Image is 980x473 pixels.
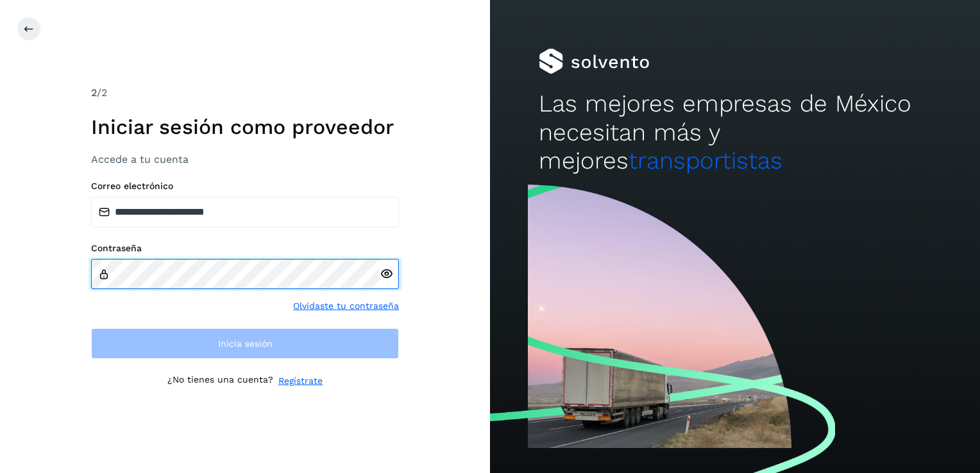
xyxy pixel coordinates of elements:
a: Olvidaste tu contraseña [293,299,399,313]
span: transportistas [629,147,782,174]
span: 2 [91,87,97,99]
span: Inicia sesión [218,339,273,348]
a: Regístrate [278,374,323,388]
div: /2 [91,85,399,101]
button: Inicia sesión [91,328,399,359]
label: Contraseña [91,243,399,254]
h3: Accede a tu cuenta [91,153,399,165]
h1: Iniciar sesión como proveedor [91,115,399,139]
label: Correo electrónico [91,181,399,192]
p: ¿No tienes una cuenta? [167,374,273,388]
h2: Las mejores empresas de México necesitan más y mejores [539,90,931,175]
